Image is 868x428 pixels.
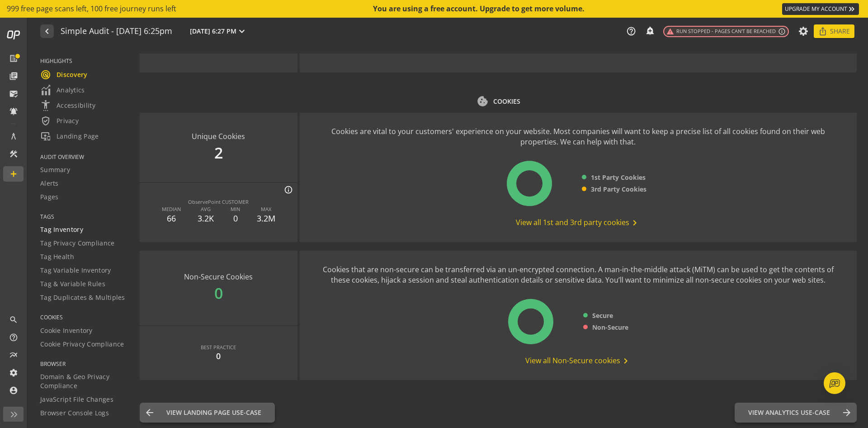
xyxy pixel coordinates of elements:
button: [DATE] 6:27 PM [188,25,249,37]
span: View all Non-Secure cookies [525,356,631,366]
span: 1st Party Cookies [591,173,646,182]
mat-icon: multiline_chart [9,351,18,360]
mat-icon: expand_more [236,26,247,37]
span: Domain & Geo Privacy Compliance [40,372,128,390]
span: View Landing Page Use-Case [166,408,261,417]
span: 999 free page scans left, 100 free journey runs left [7,4,176,14]
mat-icon: architecture [9,132,18,141]
mat-icon: help_outline [626,26,636,36]
span: View Analytics Use-Case [748,408,830,417]
button: View Landing Page Use-Case [140,403,275,423]
mat-icon: verified_user [40,115,51,126]
span: 3rd Party Cookies [591,185,646,194]
div: Open Intercom Messenger [824,372,845,394]
mat-icon: list_alt [9,54,18,63]
div: 0 [231,213,240,225]
span: Run Stopped - Pages can't be reached [666,28,776,35]
div: 3.2K [198,213,214,225]
span: Tag Variable Inventory [40,266,111,275]
div: ObservePoint CUSTOMER [188,198,249,206]
mat-icon: warning [666,28,674,35]
mat-icon: chevron_right [629,217,640,228]
mat-icon: search [9,315,18,324]
div: 0 [216,351,221,362]
button: View Analytics Use-Case [735,403,857,423]
mat-icon: account_circle [9,386,18,395]
mat-icon: add_alert [645,26,654,35]
mat-icon: settings_accessibility [40,100,51,111]
mat-icon: arrow_back [144,407,155,418]
mat-icon: settings [9,368,18,377]
mat-icon: navigate_before [42,26,51,37]
mat-icon: important_devices [40,131,51,142]
div: MEDIAN [162,206,181,213]
span: Landing Page [40,131,99,142]
div: AVG [198,206,214,213]
div: 3.2M [257,213,275,225]
span: TAGS [40,213,128,221]
span: Tag Duplicates & Multiples [40,293,125,302]
div: COOKIES [493,97,520,106]
div: 66 [162,213,181,225]
span: Share [830,23,850,39]
div: Cookies are vital to your customers' experience on your website. Most companies will want to keep... [318,126,839,147]
span: Discovery [40,69,88,80]
span: Alerts [40,179,59,188]
span: [DATE] 6:27 PM [190,27,236,36]
mat-icon: arrow_forward [841,407,852,418]
span: Cookie Privacy Compliance [40,340,124,349]
a: UPGRADE MY ACCOUNT [782,3,859,15]
span: BROWSER [40,360,128,368]
h1: Simple Audit - 14 October 2025 | 6:25pm [61,27,172,36]
div: You are using a free account. Upgrade to get more volume. [373,4,585,14]
span: AUDIT OVERVIEW [40,153,128,161]
div: MIN [231,206,240,213]
div: Cookies that are non-secure can be transferred via an un-encrypted connection. A man-in-the-middl... [318,264,839,285]
span: Tag & Variable Rules [40,279,105,289]
mat-icon: info_outline [778,28,786,35]
span: View all 1st and 3rd party cookies [516,217,640,228]
mat-icon: chevron_right [620,356,631,366]
span: Tag Health [40,252,74,261]
div: BEST PRACTICE [201,344,236,351]
div: MAX [257,206,275,213]
span: Accessibility [40,100,95,111]
span: JavaScript File Changes [40,395,113,404]
span: Cookie Inventory [40,326,93,335]
mat-icon: info_outline [284,185,293,194]
span: COOKIES [40,313,128,321]
mat-icon: help_outline [9,333,18,342]
mat-icon: keyboard_double_arrow_right [847,5,856,14]
mat-icon: mark_email_read [9,89,18,98]
span: Analytics [40,85,85,96]
span: Tag Privacy Compliance [40,239,115,248]
mat-icon: notifications_active [9,107,18,116]
mat-icon: ios_share [818,27,827,36]
span: Secure [592,311,613,320]
span: HIGHLIGHTS [40,57,128,65]
mat-icon: radar [40,69,51,80]
mat-icon: add [9,169,18,178]
mat-icon: construction [9,149,18,159]
span: Privacy [40,115,79,126]
span: Tag Inventory [40,225,83,234]
span: Non-Secure [592,323,628,332]
span: Browser Console Logs [40,409,109,418]
button: Share [814,24,854,38]
span: Summary [40,165,70,174]
mat-icon: cookie [476,95,489,107]
span: Pages [40,192,59,202]
mat-icon: library_books [9,72,18,81]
